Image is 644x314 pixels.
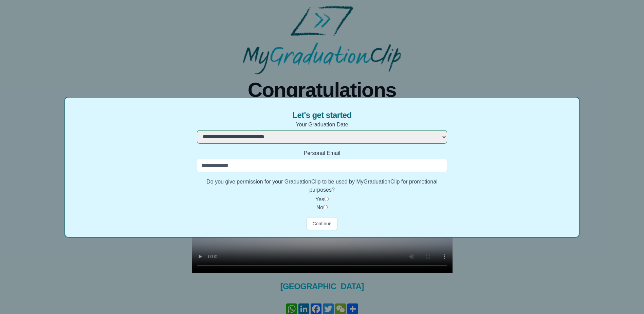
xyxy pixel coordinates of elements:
label: Personal Email [197,149,447,157]
label: Yes [315,196,324,202]
label: Your Graduation Date [197,121,447,129]
label: No [316,205,323,210]
span: Let's get started [292,110,351,121]
label: Do you give permission for your GraduationClip to be used by MyGraduationClip for promotional pur... [197,178,447,194]
button: Continue [307,217,337,230]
